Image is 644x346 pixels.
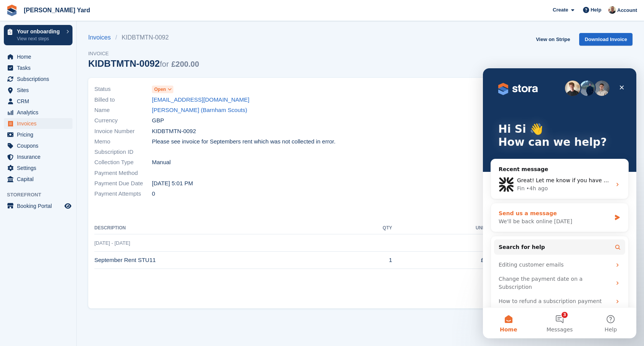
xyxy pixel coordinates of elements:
[88,50,199,58] span: Invoice
[94,137,152,146] span: Memo
[94,179,152,188] span: Payment Due Date
[17,85,63,96] span: Sites
[4,25,72,45] a: Your onboarding View next steps
[16,141,128,149] div: Send us a message
[152,85,173,94] a: Open
[392,222,502,234] th: Unit Price
[4,51,72,62] a: menu
[94,127,152,136] span: Invoice Number
[352,222,392,234] th: QTY
[94,240,130,246] span: [DATE] - [DATE]
[34,109,248,115] span: Great! Let me know if you have any more questions or need further assistance.
[94,222,352,234] th: Description
[17,96,63,107] span: CRM
[17,163,63,173] span: Settings
[591,6,601,14] span: Help
[152,179,193,188] time: 2025-10-08 16:01:56 UTC
[617,7,637,14] span: Account
[94,189,152,198] span: Payment Attempts
[17,201,63,211] span: Booking Portal
[4,85,72,96] a: menu
[352,252,392,269] td: 1
[160,60,169,68] span: for
[17,140,63,151] span: Coupons
[154,86,166,93] span: Open
[4,163,72,173] a: menu
[4,140,72,151] a: menu
[64,259,90,264] span: Messages
[94,148,152,157] span: Subscription ID
[94,96,152,104] span: Billed to
[63,201,72,211] a: Preview store
[122,259,134,264] span: Help
[94,85,152,94] span: Status
[94,106,152,115] span: Name
[88,58,199,69] div: KIDBTMTN-0092
[17,107,63,118] span: Analytics
[8,135,146,164] div: Send us a messageWe'll be back online [DATE]
[17,74,63,84] span: Subscriptions
[4,107,72,118] a: menu
[17,129,63,140] span: Pricing
[4,74,72,84] a: menu
[152,106,247,115] a: [PERSON_NAME] (Barnham Scouts)
[17,51,63,62] span: Home
[11,226,142,240] div: How to refund a subscription payment
[51,239,102,270] button: Messages
[4,129,72,140] a: menu
[17,152,63,162] span: Insurance
[132,12,146,26] div: Close
[17,35,63,42] p: View next steps
[4,96,72,107] a: menu
[533,33,573,46] a: View on Stripe
[34,116,42,124] div: Fin
[17,174,63,185] span: Capital
[17,29,63,34] p: Your onboarding
[6,5,18,16] img: stora-icon-8386f47178a22dfd0bd8f6a31ec36ba5ce8667c1dd55bd0f319d3a0aa187defe.svg
[16,149,128,157] div: We'll be back online [DATE]
[11,189,142,204] div: Editing customer emails
[608,6,616,14] img: Si Allen
[94,158,152,167] span: Collection Type
[43,116,65,124] div: • 4h ago
[16,229,128,237] div: How to refund a subscription payment
[17,259,34,264] span: Home
[94,169,152,178] span: Payment Method
[152,189,155,198] span: 0
[4,118,72,129] a: menu
[102,239,153,270] button: Help
[94,252,352,269] td: September Rent STU11
[152,96,249,104] a: [EMAIL_ADDRESS][DOMAIN_NAME]
[7,191,76,199] span: Storefront
[11,171,142,186] button: Search for help
[11,204,142,226] div: Change the payment date on a Subscription
[4,201,72,211] a: menu
[152,158,171,167] span: Manual
[152,137,336,146] span: Please see invoice for Septembers rent which was not collected in error.
[152,116,164,125] span: GBP
[4,152,72,162] a: menu
[4,63,72,73] a: menu
[88,33,199,42] nav: breadcrumbs
[16,193,128,201] div: Editing customer emails
[171,60,199,68] span: £200.00
[16,207,128,223] div: Change the payment date on a Subscription
[16,175,62,183] span: Search for help
[94,116,152,125] span: Currency
[152,127,196,136] span: KIDBTMTN-0092
[553,6,568,14] span: Create
[21,4,93,16] a: [PERSON_NAME] Yard
[392,252,502,269] td: £200.00
[88,33,115,42] a: Invoices
[17,118,63,129] span: Invoices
